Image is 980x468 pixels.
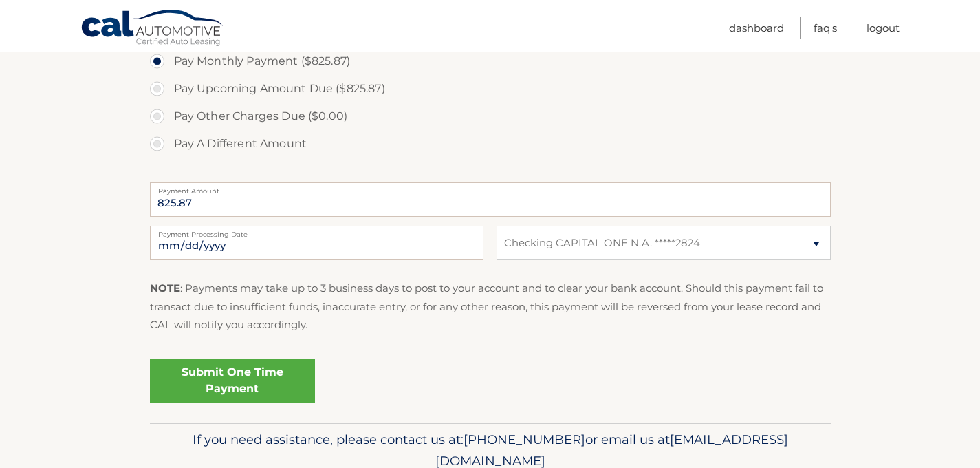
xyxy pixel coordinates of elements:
[150,75,831,103] label: Pay Upcoming Amount Due ($825.87)
[150,130,831,158] label: Pay A Different Amount
[814,17,837,39] a: FAQ's
[80,9,225,49] a: Cal Automotive
[150,182,831,217] input: Payment Amount
[150,226,483,260] input: Payment Date
[150,281,180,295] strong: NOTE
[729,17,784,39] a: Dashboard
[150,47,831,75] label: Pay Monthly Payment ($825.87)
[150,359,315,403] a: Submit One Time Payment
[150,182,831,193] label: Payment Amount
[150,279,831,334] p: : Payments may take up to 3 business days to post to your account and to clear your bank account....
[150,103,831,130] label: Pay Other Charges Due ($0.00)
[464,432,585,447] span: [PHONE_NUMBER]
[867,17,900,39] a: Logout
[150,226,483,237] label: Payment Processing Date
